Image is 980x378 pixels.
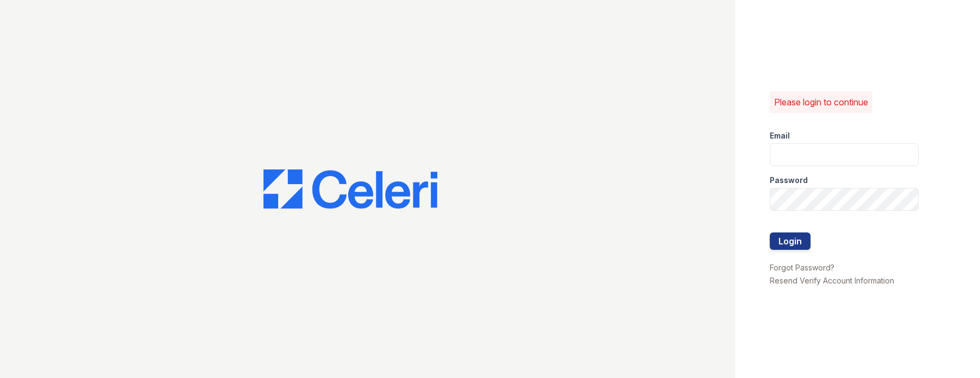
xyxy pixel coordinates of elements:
button: Login [770,232,811,250]
p: Please login to continue [774,96,868,109]
a: Resend Verify Account Information [770,276,894,285]
a: Forgot Password? [770,263,834,272]
label: Email [770,130,790,141]
label: Password [770,175,808,186]
img: CE_Logo_Blue-a8612792a0a2168367f1c8372b55b34899dd931a85d93a1a3d3e32e68fde9ad4.png [263,169,437,209]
